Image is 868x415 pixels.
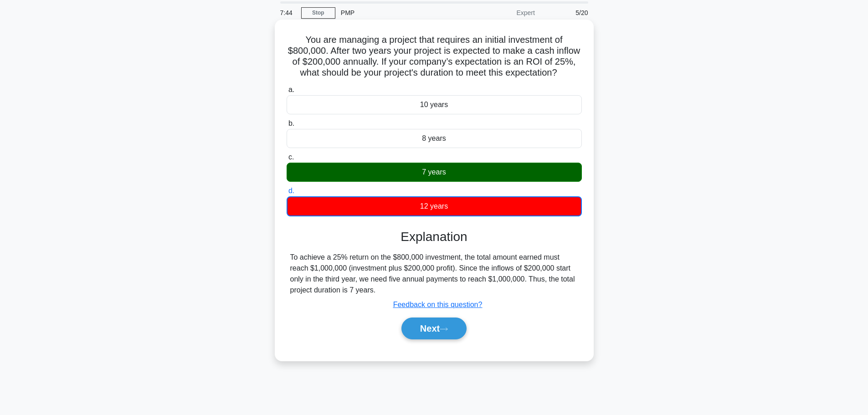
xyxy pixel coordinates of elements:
span: d. [288,187,294,195]
div: Expert [461,4,540,22]
div: 7:44 [275,4,301,22]
button: Next [401,318,467,339]
span: b. [288,119,294,127]
h3: Explanation [292,229,576,245]
span: a. [288,86,294,93]
div: To achieve a 25% return on the $800,000 investment, the total amount earned must reach $1,000,000... [290,252,578,296]
a: Stop [301,7,335,19]
a: Feedback on this question? [393,301,483,308]
div: 12 years [287,196,582,216]
div: 8 years [287,129,582,148]
div: PMP [335,4,461,22]
span: c. [288,153,294,161]
h5: You are managing a project that requires an initial investment of $800,000. After two years your ... [286,34,583,79]
div: 7 years [287,163,582,182]
div: 5/20 [540,4,594,22]
div: 10 years [287,95,582,114]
